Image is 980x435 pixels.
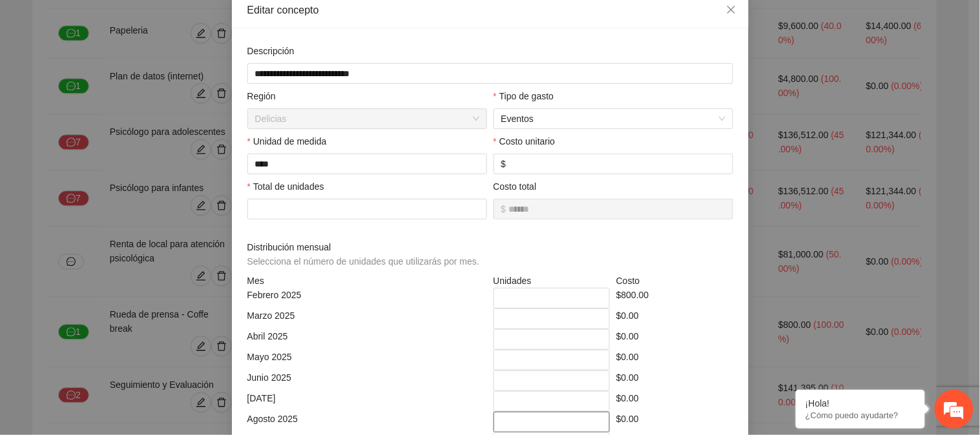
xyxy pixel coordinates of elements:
span: Delicias [255,109,479,128]
span: close [726,5,736,15]
div: $0.00 [613,412,736,432]
div: Agosto 2025 [244,412,490,432]
div: Costo [613,274,736,288]
div: $0.00 [613,309,736,329]
div: $0.00 [613,329,736,350]
div: Mayo 2025 [244,350,490,370]
label: Unidad de medida [247,134,327,148]
p: ¿Cómo puedo ayudarte? [806,410,915,420]
div: Marzo 2025 [244,309,490,329]
span: $ [501,202,506,216]
div: $0.00 [613,370,736,391]
textarea: Escriba su mensaje y pulse “Intro” [6,294,246,339]
div: ¡Hola! [806,398,915,409]
div: Febrero 2025 [244,288,490,309]
div: Mes [244,274,490,288]
label: Descripción [247,44,295,58]
label: Tipo de gasto [494,89,554,103]
div: [DATE] [244,391,490,412]
span: Selecciona el número de unidades que utilizarás por mes. [247,256,480,267]
span: $ [501,157,506,171]
span: Estamos en línea. [75,143,178,274]
span: Eventos [501,109,725,128]
span: Distribución mensual [247,240,485,268]
label: Costo total [494,179,537,194]
div: Minimizar ventana de chat en vivo [212,6,243,37]
label: Total de unidades [247,179,324,194]
div: $0.00 [613,391,736,412]
div: $0.00 [613,350,736,370]
div: Unidades [490,274,614,288]
div: $800.00 [613,288,736,309]
div: Junio 2025 [244,370,490,391]
div: Editar concepto [247,3,733,17]
label: Región [247,89,276,103]
div: Abril 2025 [244,329,490,350]
div: Chatee con nosotros ahora [67,66,217,83]
label: Costo unitario [494,134,556,148]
